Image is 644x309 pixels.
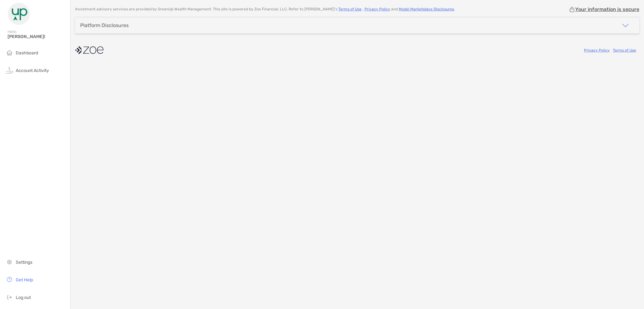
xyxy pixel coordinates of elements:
[16,260,32,265] span: Settings
[16,277,33,283] span: Get Help
[16,50,38,56] span: Dashboard
[16,295,31,300] span: Log out
[622,22,629,29] img: icon arrow
[399,7,454,11] a: Model Marketplace Disclosures
[8,34,66,39] span: [PERSON_NAME]!
[6,49,13,56] img: household icon
[75,7,455,12] p: Investment advisory services are provided by GreenUp Wealth Management . This site is powered by ...
[338,7,362,11] a: Terms of Use
[584,48,610,52] a: Privacy Policy
[6,293,13,301] img: logout icon
[16,68,49,73] span: Account Activity
[75,43,103,57] img: company logo
[364,7,390,11] a: Privacy Policy
[8,3,30,25] img: Zoe Logo
[6,276,13,283] img: get-help icon
[6,66,13,74] img: activity icon
[80,22,129,28] div: Platform Disclosures
[575,6,639,12] p: Your information is secure
[613,48,636,52] a: Terms of Use
[6,258,13,266] img: settings icon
